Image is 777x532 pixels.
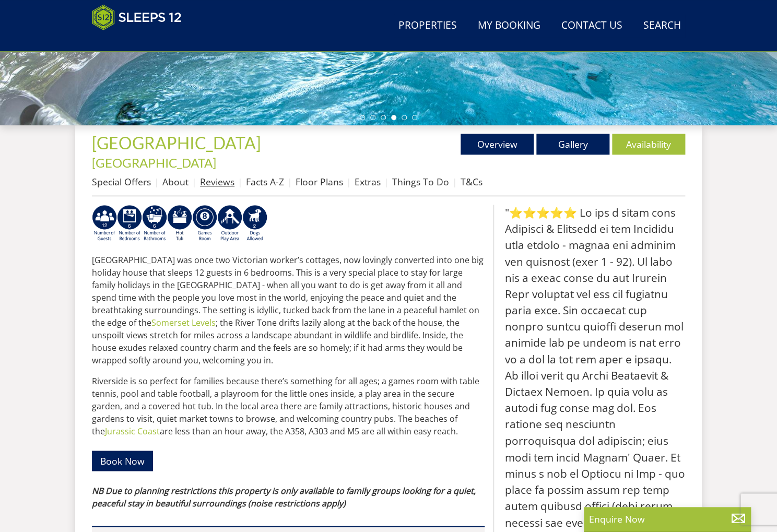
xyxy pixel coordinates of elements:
a: Search [639,14,685,38]
img: AD_4nXe7_8LrJK20fD9VNWAdfykBvHkWcczWBt5QOadXbvIwJqtaRaRf-iI0SeDpMmH1MdC9T1Vy22FMXzzjMAvSuTB5cJ7z5... [242,205,267,242]
a: [GEOGRAPHIC_DATA] [92,155,216,170]
a: T&Cs [461,175,482,188]
a: Somerset Levels [151,317,216,328]
a: Floor Plans [296,175,343,188]
a: Facts A-Z [246,175,284,188]
p: Riverside is so perfect for families because there’s something for all ages; a games room with ta... [92,375,485,438]
a: Jurassic Coast [105,425,160,437]
iframe: Customer reviews powered by Trustpilot [87,37,196,45]
a: Availability [612,134,685,155]
a: Things To Do [392,175,449,188]
p: Enquire Now [589,512,746,526]
img: AD_4nXcpX5uDwed6-YChlrI2BYOgXwgg3aqYHOhRm0XfZB-YtQW2NrmeCr45vGAfVKUq4uWnc59ZmEsEzoF5o39EWARlT1ewO... [167,205,192,242]
a: About [162,175,189,188]
img: AD_4nXfjdDqPkGBf7Vpi6H87bmAUe5GYCbodrAbU4sf37YN55BCjSXGx5ZgBV7Vb9EJZsXiNVuyAiuJUB3WVt-w9eJ0vaBcHg... [217,205,242,242]
a: Overview [461,134,534,155]
a: My Booking [474,14,545,38]
img: AD_4nXdrZMsjcYNLGsKuA84hRzvIbesVCpXJ0qqnwZoX5ch9Zjv73tWe4fnFRs2gJ9dSiUubhZXckSJX_mqrZBmYExREIfryF... [192,205,217,242]
img: Sleeps 12 [92,4,182,30]
img: AD_4nXdmwCQHKAiIjYDk_1Dhq-AxX3fyYPYaVgX942qJE-Y7he54gqc0ybrIGUg6Qr_QjHGl2FltMhH_4pZtc0qV7daYRc31h... [142,205,167,242]
a: Special Offers [92,175,151,188]
a: Extras [355,175,381,188]
p: [GEOGRAPHIC_DATA] was once two Victorian worker’s cottages, now lovingly converted into one big h... [92,254,485,367]
a: Book Now [92,451,153,471]
em: NB Due to planning restrictions this property is only available to family groups looking for a qu... [92,484,476,509]
a: Properties [394,14,461,38]
a: [GEOGRAPHIC_DATA] [92,133,264,153]
img: AD_4nXeihy09h6z5eBp0JOPGtR29XBuooYnWWTD5CRdkjIxzFvdjF7RDYh0J0O2851hKg-tM6SON0AwVXpb9SuQE_VAk0pY0j... [92,205,117,242]
img: AD_4nXfRzBlt2m0mIteXDhAcJCdmEApIceFt1SPvkcB48nqgTZkfMpQlDmULa47fkdYiHD0skDUgcqepViZHFLjVKS2LWHUqM... [117,205,142,242]
a: Contact Us [557,14,627,38]
a: Gallery [536,134,609,155]
span: [GEOGRAPHIC_DATA] [92,133,261,153]
a: Reviews [200,175,234,188]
